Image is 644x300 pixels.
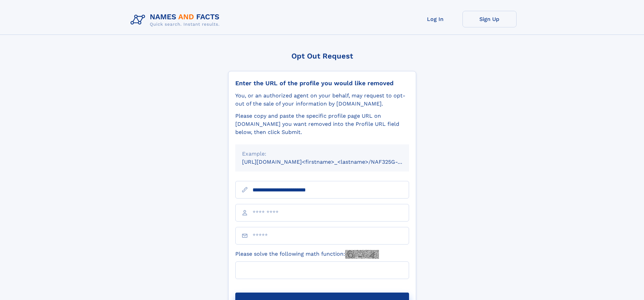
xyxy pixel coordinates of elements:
div: Enter the URL of the profile you would like removed [235,79,409,87]
a: Sign Up [462,11,517,27]
small: [URL][DOMAIN_NAME]<firstname>_<lastname>/NAF325G-xxxxxxxx [242,159,422,165]
div: Opt Out Request [228,52,416,60]
img: Logo Names and Facts [128,11,225,29]
div: Please copy and paste the specific profile page URL on [DOMAIN_NAME] you want removed into the Pr... [235,112,409,136]
a: Log In [408,11,462,27]
label: Please solve the following math function: [235,250,379,259]
div: Example: [242,150,402,158]
div: You, or an authorized agent on your behalf, may request to opt-out of the sale of your informatio... [235,92,409,108]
